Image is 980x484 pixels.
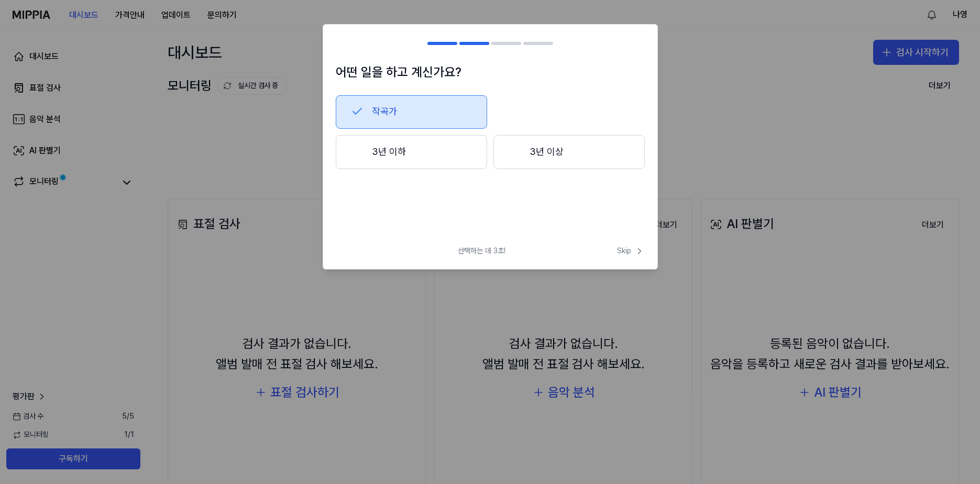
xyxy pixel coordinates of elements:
button: 3년 이하 [336,135,487,170]
h1: 어떤 일을 하고 계신가요? [336,62,645,82]
span: Skip [617,246,645,256]
button: 작곡가 [336,95,487,129]
span: 선택하는 데 3초! [458,246,505,256]
button: 3년 이상 [493,135,645,170]
button: Skip [615,246,645,256]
